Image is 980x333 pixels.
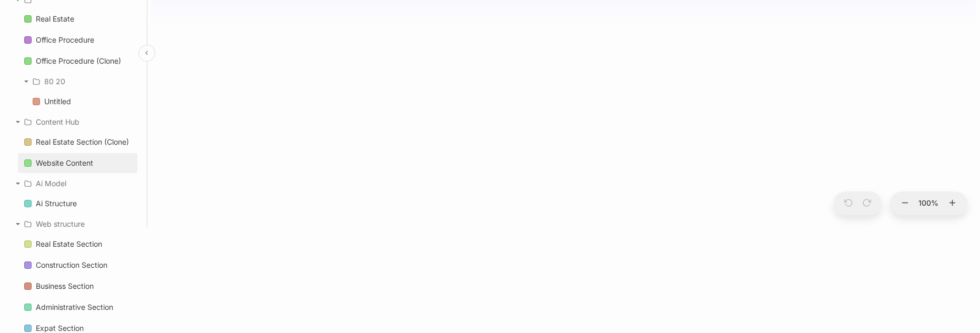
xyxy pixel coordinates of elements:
a: Administrative Section [18,297,137,317]
a: Office Procedure [18,30,137,50]
div: Office Procedure (Clone) [36,55,121,67]
div: Real Estate Section [18,234,137,255]
div: Administrative Section [36,301,113,314]
div: Web structure [36,218,85,230]
div: Content Hub [36,116,79,128]
a: Construction Section [18,255,137,275]
div: Untitled [26,92,137,112]
div: 80 20 [44,75,65,88]
div: Real Estate [36,13,74,25]
div: Ai Model [36,177,66,190]
a: Office Procedure (Clone) [18,51,137,71]
div: Office Procedure [18,30,137,51]
div: Web structure [9,215,137,234]
a: Business Section [18,276,137,296]
div: Content Hub [9,113,137,132]
div: Real Estate Section (Clone) [36,136,129,148]
a: Ai Structure [18,194,137,214]
button: 100% [916,191,942,216]
a: Real Estate Section [18,234,137,254]
div: 80 20 [18,72,137,91]
div: Ai Structure [36,197,77,210]
div: Real Estate Section [36,238,102,250]
a: Real Estate Section (Clone) [18,132,137,152]
div: Website Content [36,157,93,169]
a: Untitled [26,92,137,112]
div: Ai Model [9,174,137,193]
div: Real Estate Section (Clone) [18,132,137,153]
div: Business Section [36,280,94,292]
div: Office Procedure [36,34,94,46]
div: Ai Structure [18,194,137,214]
div: Business Section [18,276,137,297]
a: Real Estate [18,9,137,29]
a: Website Content [18,153,137,173]
div: Untitled [44,95,71,108]
div: Construction Section [36,259,107,271]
